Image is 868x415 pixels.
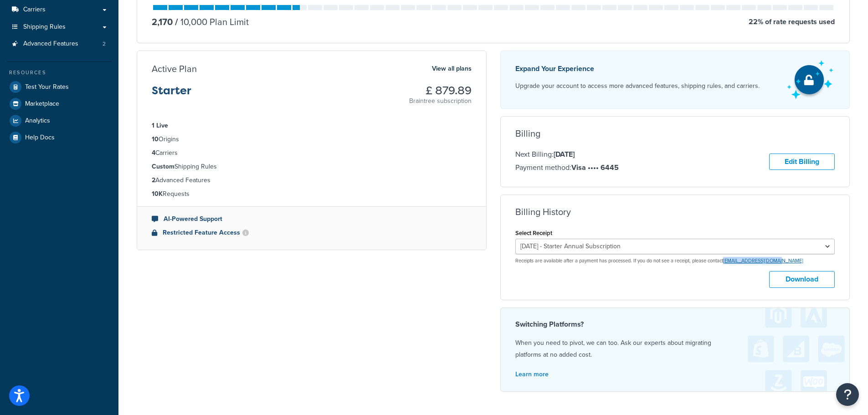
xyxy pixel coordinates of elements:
p: When you need to pivot, we can too. Ask our experts about migrating platforms at no added cost. [515,337,835,361]
span: Advanced Features [23,40,78,48]
h4: Switching Platforms? [515,319,835,330]
h3: £ 879.89 [409,85,472,97]
a: Shipping Rules [7,19,112,36]
li: Restricted Feature Access [152,228,472,238]
p: Payment method: [515,162,619,174]
p: 10,000 Plan Limit [173,15,249,28]
strong: 10K [152,189,163,199]
span: Test Your Rates [25,83,69,91]
p: Next Billing: [515,149,619,160]
label: Select Receipt [515,230,552,236]
p: Receipts are available after a payment has processed. If you do not see a receipt, please contact [515,257,835,264]
li: Carriers [152,148,472,158]
h3: Billing History [515,207,571,217]
span: / [175,15,178,29]
a: Analytics [7,113,112,129]
a: Carriers [7,1,112,18]
div: Resources [7,69,112,77]
h3: Active Plan [152,64,197,74]
li: AI-Powered Support [152,214,472,224]
h3: Billing [515,128,540,138]
a: Advanced Features 2 [7,36,112,52]
li: Advanced Features [7,36,112,52]
li: Origins [152,134,472,144]
p: 22 % of rate requests used [749,15,835,28]
strong: 1 Live [152,121,168,130]
a: Learn more [515,369,549,379]
a: Help Docs [7,129,112,146]
p: Braintree subscription [409,97,472,106]
p: Upgrade your account to access more advanced features, shipping rules, and carriers. [515,80,760,92]
strong: 4 [152,148,155,158]
span: Shipping Rules [23,23,66,31]
li: Advanced Features [152,175,472,185]
li: Shipping Rules [152,162,472,172]
p: 2,170 [152,15,173,28]
button: Download [769,271,835,288]
strong: Visa •••• 6445 [571,162,619,173]
h3: Starter [152,85,191,104]
p: Expand Your Experience [515,62,760,75]
a: Test Your Rates [7,79,112,95]
span: Analytics [25,117,50,125]
a: Marketplace [7,96,112,112]
span: 2 [103,40,106,48]
strong: [DATE] [554,149,575,159]
strong: Custom [152,162,175,171]
a: Edit Billing [769,154,835,170]
a: Expand Your Experience Upgrade your account to access more advanced features, shipping rules, and... [500,51,850,109]
li: Requests [152,189,472,199]
button: Open Resource Center [836,383,859,406]
strong: 2 [152,175,155,185]
span: Carriers [23,6,46,14]
span: Help Docs [25,134,55,142]
strong: 10 [152,134,159,144]
a: View all plans [432,63,472,75]
a: [EMAIL_ADDRESS][DOMAIN_NAME] [723,257,803,264]
span: Marketplace [25,100,59,108]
